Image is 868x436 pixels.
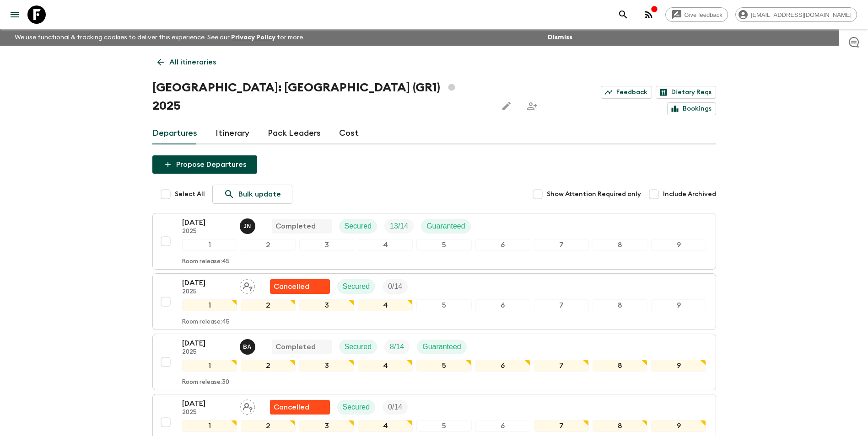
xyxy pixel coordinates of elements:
div: 2 [241,360,296,372]
div: Secured [339,340,377,354]
p: Guaranteed [422,341,461,352]
span: Assign pack leader [240,402,255,409]
div: Trip Fill [383,279,408,294]
p: [DATE] [182,338,232,349]
div: 2 [241,239,296,251]
div: 9 [651,420,706,432]
p: Room release: 30 [182,379,229,386]
p: All itineraries [169,57,216,68]
p: [DATE] [182,277,232,288]
div: 5 [416,299,471,311]
div: 4 [358,239,413,251]
button: [DATE]2025Byron AndersonCompletedSecuredTrip FillGuaranteed123456789Room release:30 [152,334,716,390]
div: 3 [299,299,354,311]
div: 7 [534,299,589,311]
span: Include Archived [663,190,716,199]
span: Show Attention Required only [547,190,641,199]
div: Flash Pack cancellation [270,279,330,294]
div: 6 [475,239,530,251]
div: 8 [593,239,647,251]
p: Completed [275,221,316,232]
p: Bulk update [238,189,281,200]
div: 5 [416,239,471,251]
div: 1 [182,299,237,311]
p: 0 / 14 [388,281,402,292]
p: Cancelled [274,281,309,292]
p: Secured [345,221,372,232]
div: 4 [358,420,413,432]
div: 1 [182,239,237,251]
a: Bookings [667,102,716,115]
span: Assign pack leader [240,282,255,289]
div: 2 [241,299,296,311]
button: menu [5,5,24,24]
button: Propose Departures [152,155,257,174]
div: Secured [339,219,377,234]
span: Select All [175,190,205,199]
a: All itineraries [152,53,221,71]
span: [EMAIL_ADDRESS][DOMAIN_NAME] [746,11,857,18]
button: Dismiss [545,31,575,44]
button: [DATE]2025Janita NurmiCompletedSecuredTrip FillGuaranteed123456789Room release:45 [152,213,716,270]
p: 2025 [182,349,232,356]
span: Byron Anderson [240,342,257,349]
div: 7 [534,420,589,432]
a: Dietary Reqs [656,86,716,99]
div: Trip Fill [384,219,414,234]
p: Guaranteed [426,221,465,232]
a: Itinerary [216,122,249,144]
p: 2025 [182,409,232,416]
button: Edit this itinerary [497,97,516,115]
div: Secured [337,279,376,294]
div: 7 [534,239,589,251]
div: 7 [534,360,589,372]
a: Pack Leaders [268,122,321,144]
div: 1 [182,420,237,432]
span: Share this itinerary [523,97,541,115]
h1: [GEOGRAPHIC_DATA]: [GEOGRAPHIC_DATA] (GR1) 2025 [152,79,490,115]
p: Completed [275,341,316,352]
div: 8 [593,299,647,311]
div: 5 [416,420,471,432]
div: Trip Fill [384,340,410,354]
div: 6 [475,360,530,372]
div: 3 [299,239,354,251]
span: Give feedback [679,11,728,18]
p: Secured [345,341,372,352]
div: 9 [651,239,706,251]
div: 9 [651,299,706,311]
p: [DATE] [182,217,232,228]
div: 4 [358,299,413,311]
a: Feedback [601,86,652,99]
div: Flash Pack cancellation [270,400,330,415]
p: 13 / 14 [390,221,408,232]
div: 8 [593,420,647,432]
div: 5 [416,360,471,372]
div: Trip Fill [383,400,408,415]
button: search adventures [614,5,632,24]
button: [DATE]2025Assign pack leaderFlash Pack cancellationSecuredTrip Fill123456789Room release:45 [152,273,716,330]
span: Janita Nurmi [240,221,257,229]
p: 0 / 14 [388,402,402,413]
div: 6 [475,299,530,311]
div: 1 [182,360,237,372]
div: 2 [241,420,296,432]
div: Secured [337,400,376,415]
p: 2025 [182,228,232,235]
a: Give feedback [665,7,728,22]
div: 9 [651,360,706,372]
p: Secured [343,402,370,413]
p: Room release: 45 [182,319,230,326]
div: 8 [593,360,647,372]
p: Cancelled [274,402,309,413]
p: Room release: 45 [182,258,230,266]
p: We use functional & tracking cookies to deliver this experience. See our for more. [11,29,308,46]
p: 8 / 14 [390,341,404,352]
a: Departures [152,122,197,144]
a: Cost [339,122,359,144]
div: [EMAIL_ADDRESS][DOMAIN_NAME] [735,7,857,22]
div: 6 [475,420,530,432]
div: 3 [299,420,354,432]
a: Bulk update [212,185,292,204]
p: [DATE] [182,398,232,409]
